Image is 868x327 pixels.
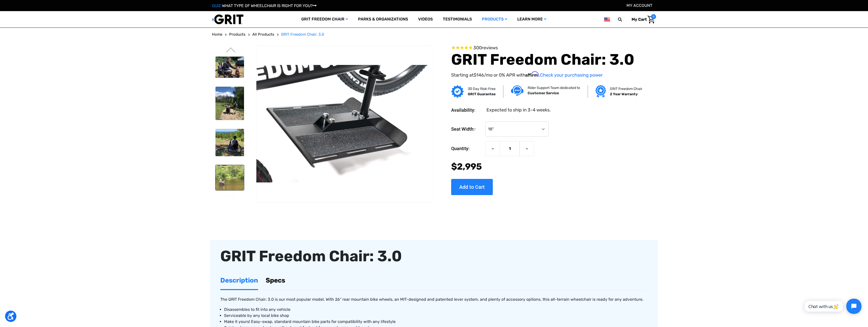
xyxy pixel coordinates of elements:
[482,45,498,51] span: reviews
[468,92,496,96] strong: GRIT Guarantee
[252,32,274,37] span: All Products
[224,319,396,324] span: Make it yours! Easy-swap, standard mountain bike parts for compatibility with any lifestyle
[224,307,290,312] span: Disassembles to fit into any vehicle
[296,11,353,28] a: GRIT Freedom Chair
[353,11,413,28] a: Parks & Organizations
[486,107,551,113] dd: Expected to ship in 3-4 weeks.
[525,71,539,77] span: Affirm
[256,65,432,182] img: GRIT Freedom Chair: 3.0
[512,11,551,28] a: Learn More
[451,122,483,137] label: Seat Width:
[540,72,603,78] a: Check your purchasing power - Learn more about Affirm Financing (opens in modal)
[220,297,643,302] span: The GRIT Freedom Chair: 3.0 is our most popular model. With 26” rear mountain bike wheels, an MIT...
[451,71,640,79] p: Starting at /mo or 0% APR with .
[632,17,647,22] span: My Cart
[220,245,648,268] div: GRIT Freedom Chair: 3.0
[229,32,246,37] a: Products
[604,16,610,22] img: us.png
[595,85,606,98] img: Grit freedom
[224,313,289,318] span: Serviceable by any local bike shop
[281,32,324,37] span: GRIT Freedom Chair: 3.0
[610,92,638,96] strong: 2 Year Warranty
[451,161,482,172] span: $2,995
[252,32,274,37] a: All Products
[651,14,656,19] span: 0
[438,11,477,28] a: Testimonials
[215,165,244,190] img: GRIT Freedom Chair: 3.0
[451,45,640,51] span: Rated 4.6 out of 5 stars 300 reviews
[212,32,222,37] span: Home
[511,85,524,96] img: Customer service
[212,14,243,25] img: GRIT All-Terrain Wheelchair and Mobility Equipment
[620,14,628,25] input: Search
[212,3,222,8] span: QUIZ:
[451,85,464,98] img: GRIT Guarantee
[212,3,316,8] a: QUIZ:WHAT TYPE OF WHEELCHAIR IS RIGHT FOR YOU?
[477,11,512,28] a: Products
[215,57,244,78] img: GRIT Freedom Chair: 3.0
[226,193,236,199] button: Go to slide 3 of 3
[451,51,640,69] h1: GRIT Freedom Chair: 3.0
[528,85,580,90] p: Rider Support Team dedicated to
[799,294,866,318] iframe: Tidio Chat
[451,179,493,195] input: Add to Cart
[220,272,258,289] a: Description
[229,32,246,37] span: Products
[266,272,285,289] a: Specs
[413,11,438,28] a: Videos
[647,16,655,24] img: Cart
[627,3,652,8] a: Account
[215,87,244,120] img: GRIT Freedom Chair: 3.0
[468,86,496,91] p: 30 Day Risk-Free
[628,14,656,25] a: Cart with 0 items
[451,141,483,156] label: Quantity:
[215,129,244,156] img: GRIT Freedom Chair: 3.0
[212,32,222,37] a: Home
[528,91,559,95] strong: Customer Service
[212,32,656,37] nav: Breadcrumb
[610,86,642,91] p: GRIT Freedom Chair
[281,32,324,37] a: GRIT Freedom Chair: 3.0
[226,48,236,54] button: Go to slide 1 of 3
[473,45,498,51] span: 300 reviews
[451,107,483,113] dt: Availability:
[474,72,484,78] span: $146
